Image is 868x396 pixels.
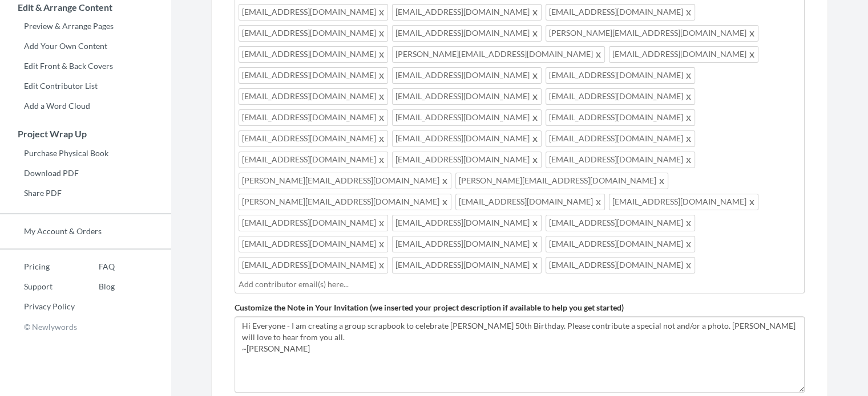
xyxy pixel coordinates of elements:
[455,173,668,189] span: [PERSON_NAME][EMAIL_ADDRESS][DOMAIN_NAME]
[392,4,542,21] span: [EMAIL_ADDRESS][DOMAIN_NAME]
[546,4,695,21] span: [EMAIL_ADDRESS][DOMAIN_NAME]
[546,109,695,126] span: [EMAIL_ADDRESS][DOMAIN_NAME]
[392,88,542,105] span: [EMAIL_ADDRESS][DOMAIN_NAME]
[609,194,758,210] span: [EMAIL_ADDRESS][DOMAIN_NAME]
[239,194,451,210] span: [PERSON_NAME][EMAIL_ADDRESS][DOMAIN_NAME]
[546,215,695,231] span: [EMAIL_ADDRESS][DOMAIN_NAME]
[1,2,171,13] h3: Edit & Arrange Content
[609,46,758,63] span: [EMAIL_ADDRESS][DOMAIN_NAME]
[23,8,64,18] span: Support
[392,215,542,231] span: [EMAIL_ADDRESS][DOMAIN_NAME]
[75,278,115,295] a: Blog
[239,236,388,252] span: [EMAIL_ADDRESS][DOMAIN_NAME]
[546,25,758,42] span: [PERSON_NAME][EMAIL_ADDRESS][DOMAIN_NAME]
[239,88,388,105] span: [EMAIL_ADDRESS][DOMAIN_NAME]
[235,302,624,313] label: Customize the Note in Your Invitation (we inserted your project description if available to help ...
[392,257,542,273] span: [EMAIL_ADDRESS][DOMAIN_NAME]
[392,130,542,147] span: [EMAIL_ADDRESS][DOMAIN_NAME]
[239,46,388,63] span: [EMAIL_ADDRESS][DOMAIN_NAME]
[239,130,388,147] span: [EMAIL_ADDRESS][DOMAIN_NAME]
[1,129,171,139] h3: Project Wrap Up
[392,46,605,63] span: [PERSON_NAME][EMAIL_ADDRESS][DOMAIN_NAME]
[239,278,801,291] input: Add contributor email(s) here...
[546,236,695,252] span: [EMAIL_ADDRESS][DOMAIN_NAME]
[239,152,388,168] span: [EMAIL_ADDRESS][DOMAIN_NAME]
[546,88,695,105] span: [EMAIL_ADDRESS][DOMAIN_NAME]
[546,152,695,168] span: [EMAIL_ADDRESS][DOMAIN_NAME]
[392,152,542,168] span: [EMAIL_ADDRESS][DOMAIN_NAME]
[455,194,605,210] span: [EMAIL_ADDRESS][DOMAIN_NAME]
[235,316,805,393] textarea: Hi Everyone - I am creating a group scrapbook to celebrate [PERSON_NAME] 50th Birthday. Please co...
[239,215,388,231] span: [EMAIL_ADDRESS][DOMAIN_NAME]
[392,109,542,126] span: [EMAIL_ADDRESS][DOMAIN_NAME]
[546,257,695,273] span: [EMAIL_ADDRESS][DOMAIN_NAME]
[75,258,115,275] a: FAQ
[239,109,388,126] span: [EMAIL_ADDRESS][DOMAIN_NAME]
[239,173,451,189] span: [PERSON_NAME][EMAIL_ADDRESS][DOMAIN_NAME]
[392,25,542,42] span: [EMAIL_ADDRESS][DOMAIN_NAME]
[239,4,388,21] span: [EMAIL_ADDRESS][DOMAIN_NAME]
[392,67,542,84] span: [EMAIL_ADDRESS][DOMAIN_NAME]
[546,130,695,147] span: [EMAIL_ADDRESS][DOMAIN_NAME]
[546,67,695,84] span: [EMAIL_ADDRESS][DOMAIN_NAME]
[239,25,388,42] span: [EMAIL_ADDRESS][DOMAIN_NAME]
[239,257,388,273] span: [EMAIL_ADDRESS][DOMAIN_NAME]
[239,67,388,84] span: [EMAIL_ADDRESS][DOMAIN_NAME]
[392,236,542,252] span: [EMAIL_ADDRESS][DOMAIN_NAME]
